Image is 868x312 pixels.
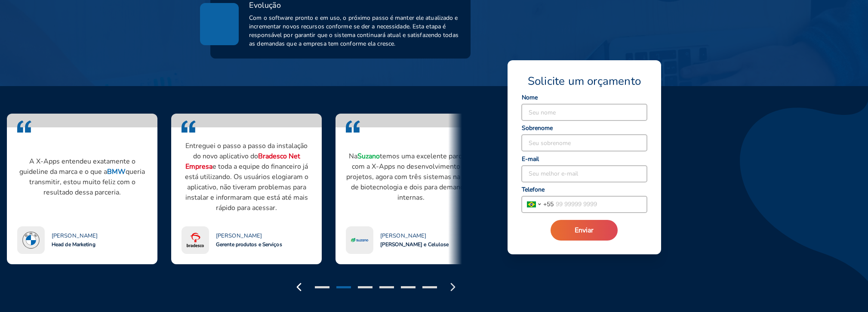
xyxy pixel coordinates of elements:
[216,241,282,248] span: Gerente produtos e Serviços
[543,200,554,209] span: + 55
[357,151,380,161] strong: Suzano
[554,196,647,213] input: 99 99999 9999
[107,167,126,176] strong: BMW
[182,141,311,213] p: Entreguei o passo a passo da instalação do novo aplicativo do e toda a equipe do financeiro já es...
[185,151,300,171] strong: Bradesco Net Empresa
[17,156,147,198] p: A X-Apps entendeu exatamente o guideline da marca e o que a queria transmitir, estou muito feliz ...
[522,104,647,120] input: Seu nome
[380,241,449,248] span: [PERSON_NAME] e Celulose
[522,166,647,182] input: Seu melhor e-mail
[52,241,95,248] span: Head de Marketing
[216,232,262,239] span: [PERSON_NAME]
[380,232,426,239] span: [PERSON_NAME]
[575,226,594,235] span: Enviar
[522,135,647,151] input: Seu sobrenome
[551,220,618,241] button: Enviar
[528,74,641,89] span: Solicite um orçamento
[249,14,460,48] span: Com o software pronto e em uso, o próximo passo é manter ele atualizado e incrementar novos recur...
[346,151,476,203] p: Na temos uma excelente parceria com a X-Apps no desenvolvimento de projetos, agora com três siste...
[52,232,98,239] span: [PERSON_NAME]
